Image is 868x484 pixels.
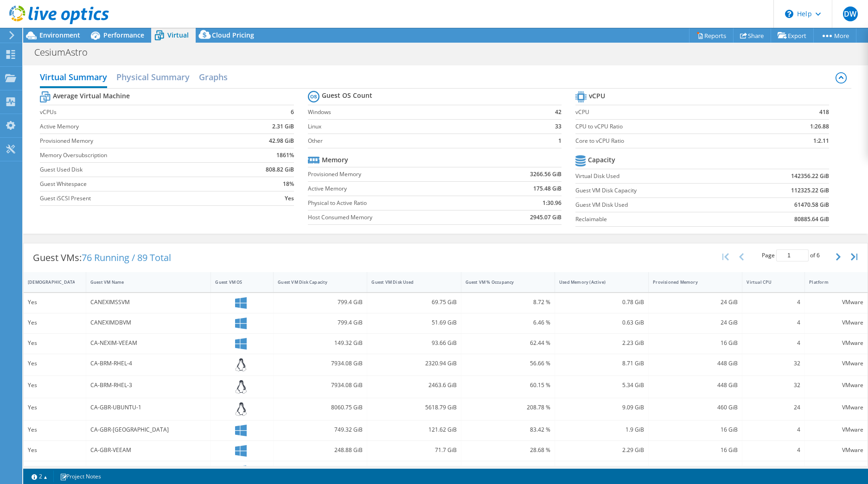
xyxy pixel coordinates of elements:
[466,318,550,328] div: 6.46 %
[530,213,562,222] b: 2945.07 GiB
[53,91,130,101] b: Average Virtual Machine
[167,31,189,39] span: Virtual
[322,155,348,165] b: Memory
[559,279,633,285] div: Used Memory (Active)
[559,297,644,307] div: 0.78 GiB
[653,445,738,455] div: 16 GiB
[40,68,107,88] h2: Virtual Summary
[28,425,82,435] div: Yes
[771,28,814,43] a: Export
[278,279,351,285] div: Guest VM Disk Capacity
[689,28,734,43] a: Reports
[653,318,738,328] div: 24 GiB
[308,184,482,193] label: Active Memory
[559,402,644,413] div: 9.09 GiB
[542,198,562,208] b: 1:30.96
[559,445,644,455] div: 2.29 GiB
[308,170,482,179] label: Provisioned Memory
[40,165,233,174] label: Guest Used Disk
[276,151,294,160] b: 1861%
[371,445,456,455] div: 71.7 GiB
[269,136,294,146] b: 42.98 GiB
[733,28,771,43] a: Share
[809,358,863,369] div: VMware
[555,122,562,131] b: 33
[466,279,539,285] div: Guest VM % Occupancy
[575,215,736,224] label: Reclaimable
[794,215,829,224] b: 80885.64 GiB
[575,136,762,146] label: Core to vCPU Ratio
[266,165,294,174] b: 808.82 GiB
[809,297,863,307] div: VMware
[530,170,562,179] b: 3266.56 GiB
[25,471,54,482] a: 2
[90,445,207,455] div: CA-GBR-VEEAM
[559,465,644,476] div: 0 GiB
[371,465,456,476] div: 250 GiB
[843,6,858,21] span: DW
[40,194,233,203] label: Guest iSCSI Present
[575,108,762,117] label: vCPU
[278,425,363,435] div: 749.32 GiB
[39,31,80,39] span: Environment
[28,279,70,285] div: [DEMOGRAPHIC_DATA]
[90,380,207,390] div: CA-BRM-RHEL-3
[40,122,233,131] label: Active Memory
[278,445,363,455] div: 248.88 GiB
[278,402,363,413] div: 8060.75 GiB
[322,91,372,100] b: Guest OS Count
[575,172,736,181] label: Virtual Disk Used
[466,297,550,307] div: 8.72 %
[24,243,180,272] div: Guest VMs:
[90,465,207,476] div: WIN10 Enterprise Template v2
[575,186,736,195] label: Guest VM Disk Capacity
[466,338,550,348] div: 62.44 %
[533,184,562,193] b: 175.48 GiB
[371,358,456,369] div: 2320.94 GiB
[28,465,82,476] div: No
[747,380,800,390] div: 32
[28,318,82,328] div: Yes
[215,279,258,285] div: Guest VM OS
[371,338,456,348] div: 93.66 GiB
[278,338,363,348] div: 149.32 GiB
[90,358,207,369] div: CA-BRM-RHEL-4
[116,68,190,86] h2: Physical Summary
[559,358,644,369] div: 8.71 GiB
[762,249,820,261] span: Page of
[466,465,550,476] div: 100 %
[653,402,738,413] div: 460 GiB
[90,402,207,413] div: CA-GBR-UBUNTU-1
[466,402,550,413] div: 208.78 %
[371,318,456,328] div: 51.69 GiB
[776,249,809,261] input: jump to page
[308,198,482,208] label: Physical to Active Ratio
[747,358,800,369] div: 32
[371,297,456,307] div: 69.75 GiB
[371,425,456,435] div: 121.62 GiB
[559,318,644,328] div: 0.63 GiB
[53,471,108,482] a: Project Notes
[559,380,644,390] div: 5.34 GiB
[291,108,294,117] b: 6
[40,151,233,160] label: Memory Oversubscription
[819,108,829,117] b: 418
[791,186,829,195] b: 112325.22 GiB
[82,251,171,264] span: 76 Running / 89 Total
[794,200,829,210] b: 61470.58 GiB
[466,380,550,390] div: 60.15 %
[809,402,863,413] div: VMware
[809,279,852,285] div: Platform
[466,358,550,369] div: 56.66 %
[747,297,800,307] div: 4
[813,136,829,146] b: 1:2.11
[90,279,196,285] div: Guest VM Name
[28,380,82,390] div: Yes
[308,108,538,117] label: Windows
[272,122,294,131] b: 2.31 GiB
[278,380,363,390] div: 7934.08 GiB
[308,213,482,222] label: Host Consumed Memory
[785,10,793,18] svg: \n
[466,425,550,435] div: 83.42 %
[747,445,800,455] div: 4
